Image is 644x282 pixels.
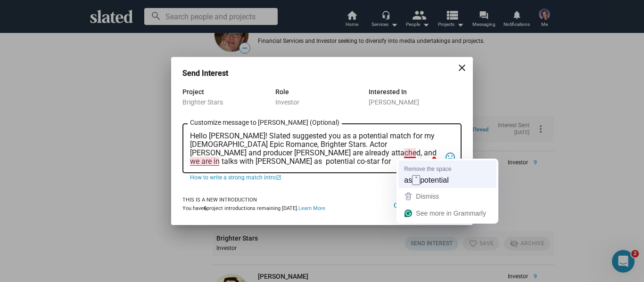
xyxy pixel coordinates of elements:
mat-icon: tag_faces [445,150,456,165]
div: You have project introductions remaining [DATE]. [182,205,325,212]
a: Learn More [298,205,325,211]
button: Cancel [386,197,426,214]
b: 6 [204,205,206,211]
div: Brighter Stars [182,97,275,107]
div: Investor [275,97,368,107]
mat-icon: open_in_new [276,174,281,182]
div: [PERSON_NAME] [369,97,462,107]
div: Role [275,86,368,97]
textarea: To enrich screen reader interactions, please activate Accessibility in Grammarly extension settings [190,132,441,166]
div: Interested In [369,86,462,97]
strong: This is a new introduction [182,197,257,203]
mat-icon: close [456,62,468,73]
a: How to write a strong match intro [190,173,422,182]
h3: Send Interest [182,68,241,78]
span: Cancel [394,197,419,214]
div: Project [182,86,275,97]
